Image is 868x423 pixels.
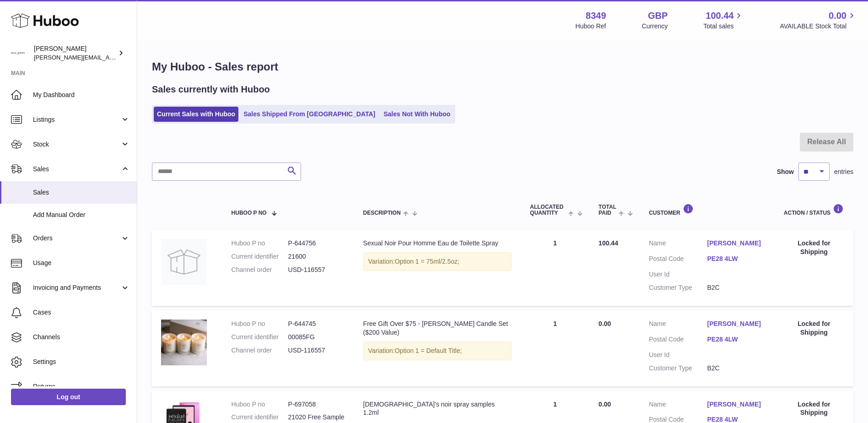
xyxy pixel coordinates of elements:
[34,44,116,62] div: [PERSON_NAME]
[395,258,459,265] span: Option 1 = 75ml/2.5oz;
[232,333,288,342] dt: Current identifier
[707,239,765,248] a: [PERSON_NAME]
[648,10,668,22] strong: GBP
[363,210,401,216] span: Description
[33,115,120,124] span: Listings
[288,346,345,355] dd: USD-116557
[288,266,345,274] dd: USD-116557
[649,204,766,216] div: Customer
[707,320,765,328] a: [PERSON_NAME]
[232,239,288,248] dt: Huboo P no
[521,230,589,306] td: 1
[649,320,707,331] dt: Name
[288,239,345,248] dd: P-644756
[33,188,130,197] span: Sales
[707,255,765,263] a: PE28 4LW
[780,10,857,31] a: 0.00 AVAILABLE Stock Total
[598,204,616,216] span: Total paid
[777,168,794,176] label: Show
[288,333,345,342] dd: 00085FG
[33,358,130,366] span: Settings
[649,400,707,411] dt: Name
[780,22,857,31] span: AVAILABLE Stock Total
[784,320,844,337] div: Locked for Shipping
[649,364,707,373] dt: Customer Type
[834,168,853,176] span: entries
[703,22,744,31] span: Total sales
[232,210,267,216] span: Huboo P no
[649,283,707,292] dt: Customer Type
[33,308,130,317] span: Cases
[161,239,207,285] img: no-photo.jpg
[363,400,512,418] div: [DEMOGRAPHIC_DATA]'s noir spray samples 1.2ml
[598,401,611,408] span: 0.00
[363,252,512,271] div: Variation:
[784,239,844,256] div: Locked for Shipping
[649,239,707,250] dt: Name
[232,320,288,328] dt: Huboo P no
[586,10,606,22] strong: 8349
[649,351,707,359] dt: User Id
[232,346,288,355] dt: Channel order
[11,46,25,60] img: katy.taghizadeh@michelgermain.com
[707,283,765,292] dd: B2C
[363,239,512,248] div: Sexual Noir Pour Homme Eau de Toilette Spray
[530,204,566,216] span: ALLOCATED Quantity
[33,165,120,174] span: Sales
[598,320,611,327] span: 0.00
[288,400,345,409] dd: P-697058
[33,140,120,149] span: Stock
[33,259,130,267] span: Usage
[784,400,844,418] div: Locked for Shipping
[363,342,512,360] div: Variation:
[34,54,183,61] span: [PERSON_NAME][EMAIL_ADDRESS][DOMAIN_NAME]
[363,320,512,337] div: Free Gift Over $75 - [PERSON_NAME] Candle Set ($200 Value)
[707,335,765,344] a: PE28 4LW
[649,270,707,279] dt: User Id
[33,283,120,292] span: Invoicing and Payments
[154,107,238,122] a: Current Sales with Huboo
[829,10,846,22] span: 0.00
[232,400,288,409] dt: Huboo P no
[152,83,270,96] h2: Sales currently with Huboo
[703,10,744,31] a: 100.44 Total sales
[11,389,126,405] a: Log out
[380,107,453,122] a: Sales Not With Huboo
[576,22,606,31] div: Huboo Ref
[288,252,345,261] dd: 21600
[642,22,668,31] div: Currency
[521,310,589,386] td: 1
[152,60,853,74] h1: My Huboo - Sales report
[33,382,130,391] span: Returns
[706,10,733,22] span: 100.44
[707,400,765,409] a: [PERSON_NAME]
[649,255,707,266] dt: Postal Code
[395,347,462,354] span: Option 1 = Default Title;
[33,333,130,342] span: Channels
[784,204,844,216] div: Action / Status
[161,320,207,365] img: michel-germain-paris-michel-collection-perfume-fragrance-parfum-candle-set-topdown.jpg
[33,91,130,99] span: My Dashboard
[33,234,120,243] span: Orders
[33,211,130,219] span: Add Manual Order
[288,320,345,328] dd: P-644745
[232,266,288,274] dt: Channel order
[232,252,288,261] dt: Current identifier
[649,335,707,346] dt: Postal Code
[598,239,618,247] span: 100.44
[707,364,765,373] dd: B2C
[240,107,378,122] a: Sales Shipped From [GEOGRAPHIC_DATA]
